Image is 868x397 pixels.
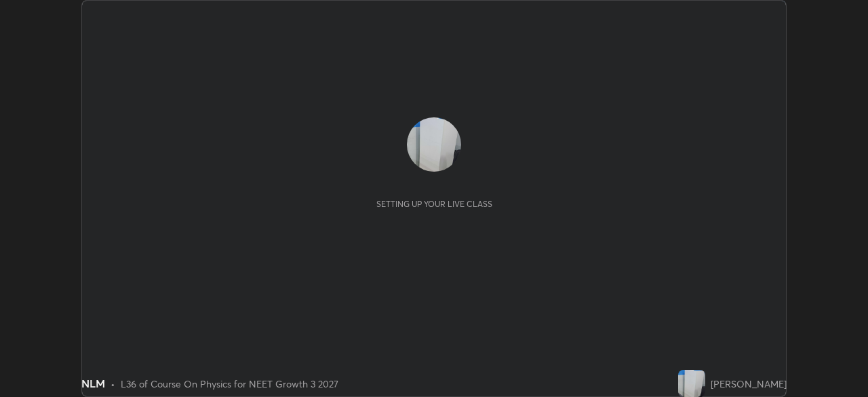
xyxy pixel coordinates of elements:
[711,377,787,391] div: [PERSON_NAME]
[376,199,492,209] div: Setting up your live class
[678,370,705,397] img: d21b9cef1397427589dad431d01d2c4e.jpg
[111,377,115,391] div: •
[121,377,338,391] div: L36 of Course On Physics for NEET Growth 3 2027
[407,117,461,172] img: d21b9cef1397427589dad431d01d2c4e.jpg
[81,375,105,392] div: NLM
